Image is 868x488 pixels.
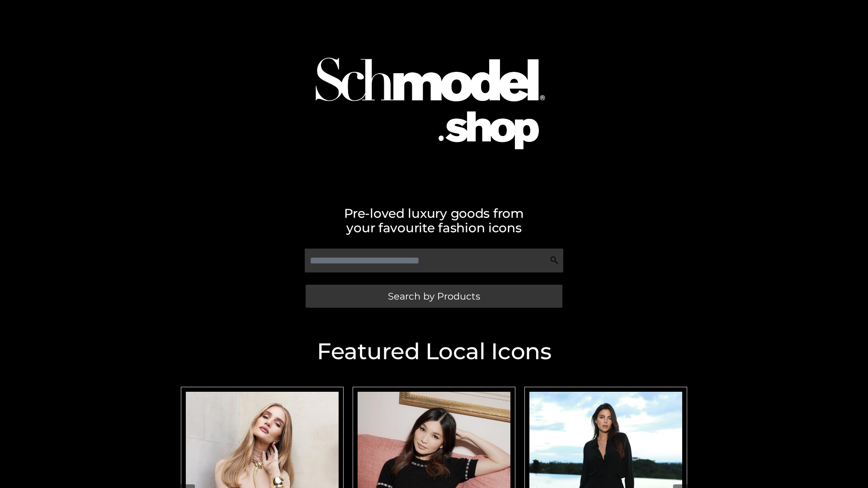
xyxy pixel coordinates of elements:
h2: Featured Local Icons​ [176,340,692,363]
img: Search Icon [550,256,559,265]
h2: Pre-loved luxury goods from your favourite fashion icons [176,206,692,235]
span: Search by Products [388,291,480,301]
a: Search by Products [306,285,562,308]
